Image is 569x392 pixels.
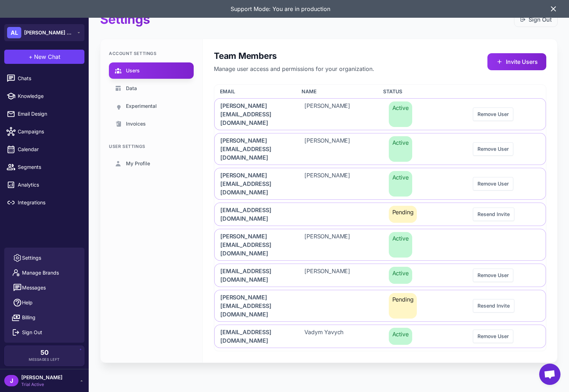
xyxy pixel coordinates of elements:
button: Remove User [473,177,513,191]
span: [PERSON_NAME] [304,101,350,127]
span: [PERSON_NAME][EMAIL_ADDRESS][DOMAIN_NAME] [220,136,287,162]
div: AL [7,27,21,38]
span: Knowledge [18,92,80,100]
button: Invite Users [487,53,546,70]
span: [PERSON_NAME] Boutique [24,29,74,37]
span: New Chat [34,53,60,61]
h1: Settings [100,11,150,27]
span: Active [389,101,412,127]
div: J [4,375,18,386]
a: Calendar [3,142,86,157]
span: [PERSON_NAME] [304,232,350,258]
button: Resend Invite [473,299,514,313]
div: [PERSON_NAME][EMAIL_ADDRESS][DOMAIN_NAME][PERSON_NAME]ActiveRemove User [214,168,546,200]
span: Users [126,67,140,74]
span: Experimental [126,102,157,110]
span: Campaigns [18,128,80,136]
a: Invoices [109,116,194,132]
span: [PERSON_NAME] [304,171,350,197]
span: Trial Active [21,381,62,388]
button: AL[PERSON_NAME] Boutique [4,24,84,41]
a: Segments [3,160,86,175]
a: Email Design [3,106,86,121]
a: Campaigns [3,124,86,139]
div: [PERSON_NAME][EMAIL_ADDRESS][DOMAIN_NAME]PendingResend Invite [214,290,546,322]
span: Segments [18,163,80,171]
a: Knowledge [3,89,86,104]
p: Manage user access and permissions for your organization. [214,65,374,73]
span: Active [389,136,412,162]
div: [PERSON_NAME][EMAIL_ADDRESS][DOMAIN_NAME][PERSON_NAME]Active [214,229,546,261]
span: Name [302,88,316,95]
div: Account Settings [109,50,194,57]
span: Manage Brands [22,269,59,277]
span: [PERSON_NAME] [21,374,62,381]
span: [PERSON_NAME] [304,136,350,162]
span: [PERSON_NAME][EMAIL_ADDRESS][DOMAIN_NAME] [220,232,287,258]
div: [PERSON_NAME][EMAIL_ADDRESS][DOMAIN_NAME][PERSON_NAME]ActiveRemove User [214,133,546,165]
span: Status [383,88,402,95]
span: Active [389,328,412,345]
button: Sign Out [7,325,82,340]
button: Messages [7,280,82,295]
span: [EMAIL_ADDRESS][DOMAIN_NAME] [220,328,287,345]
span: Data [126,84,137,92]
span: Help [22,299,33,307]
button: Remove User [473,142,513,156]
span: My Profile [126,160,150,167]
span: Vadym Yavych [304,328,343,345]
span: Invoices [126,120,146,128]
button: Remove User [473,330,513,343]
span: Sign Out [22,328,42,336]
a: Analytics [3,177,86,192]
span: Chats [18,74,80,82]
a: Help [7,295,82,310]
span: Calendar [18,145,80,153]
span: Active [389,232,412,258]
span: Integrations [18,199,80,206]
span: Messages Left [29,357,60,362]
div: [PERSON_NAME][EMAIL_ADDRESS][DOMAIN_NAME][PERSON_NAME]ActiveRemove User [214,98,546,130]
span: [EMAIL_ADDRESS][DOMAIN_NAME] [220,267,287,284]
span: [PERSON_NAME][EMAIL_ADDRESS][DOMAIN_NAME] [220,171,287,197]
span: Analytics [18,181,80,189]
h2: Team Members [214,50,374,62]
span: Email [220,88,235,95]
span: [PERSON_NAME] [304,267,350,284]
div: [EMAIL_ADDRESS][DOMAIN_NAME]Vadym YavychActiveRemove User [214,325,546,348]
div: User Settings [109,143,194,150]
a: Data [109,80,194,96]
a: Chats [3,71,86,86]
span: Messages [22,284,46,292]
span: + [29,53,33,61]
a: Sign Out [520,15,552,24]
span: Billing [22,314,35,321]
div: Open chat [539,364,560,385]
a: Experimental [109,98,194,114]
span: Settings [22,254,41,262]
span: Active [389,267,412,284]
a: Users [109,62,194,79]
button: +New Chat [4,50,84,64]
span: Active [389,171,412,197]
button: Resend Invite [473,208,514,221]
a: Integrations [3,195,86,210]
span: [PERSON_NAME][EMAIL_ADDRESS][DOMAIN_NAME] [220,293,287,319]
div: [EMAIL_ADDRESS][DOMAIN_NAME][PERSON_NAME]ActiveRemove User [214,264,546,287]
button: Remove User [473,269,513,282]
span: Pending [389,293,417,319]
span: Email Design [18,110,80,118]
button: Sign Out [514,12,558,27]
span: Pending [389,206,417,223]
span: [PERSON_NAME][EMAIL_ADDRESS][DOMAIN_NAME] [220,101,287,127]
a: My Profile [109,155,194,172]
button: Remove User [473,107,513,121]
span: [EMAIL_ADDRESS][DOMAIN_NAME] [220,206,287,223]
span: 50 [40,349,49,356]
div: [EMAIL_ADDRESS][DOMAIN_NAME]PendingResend Invite [214,203,546,226]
